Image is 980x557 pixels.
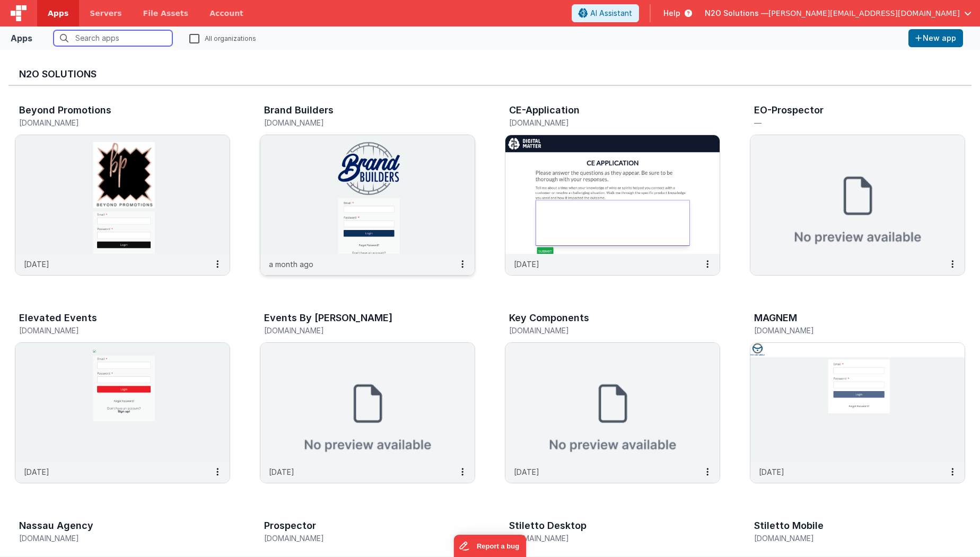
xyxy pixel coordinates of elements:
[24,466,49,478] p: [DATE]
[514,466,539,478] p: [DATE]
[54,30,172,46] input: Search apps
[754,326,939,334] h5: [DOMAIN_NAME]
[19,326,204,334] h5: [DOMAIN_NAME]
[11,32,32,45] div: Apps
[754,105,824,116] h3: EO-Prospector
[759,466,784,478] p: [DATE]
[264,119,449,127] h5: [DOMAIN_NAME]
[19,313,97,323] h3: Elevated Events
[908,29,963,47] button: New app
[768,8,960,19] span: [PERSON_NAME][EMAIL_ADDRESS][DOMAIN_NAME]
[264,520,316,531] h3: Prospector
[19,520,93,531] h3: Nassau Agency
[48,8,68,19] span: Apps
[754,119,939,127] h5: —
[514,259,539,270] p: [DATE]
[19,119,204,127] h5: [DOMAIN_NAME]
[19,534,204,542] h5: [DOMAIN_NAME]
[19,69,961,79] h3: N2O Solutions
[754,520,824,531] h3: Stiletto Mobile
[189,33,256,43] label: All organizations
[264,105,334,116] h3: Brand Builders
[663,8,680,19] span: Help
[264,326,449,334] h5: [DOMAIN_NAME]
[24,259,49,270] p: [DATE]
[509,313,589,323] h3: Key Components
[572,4,639,22] button: AI Assistant
[754,534,939,542] h5: [DOMAIN_NAME]
[269,466,294,478] p: [DATE]
[509,119,694,127] h5: [DOMAIN_NAME]
[264,534,449,542] h5: [DOMAIN_NAME]
[705,8,768,19] span: N2O Solutions —
[705,8,972,19] button: N2O Solutions — [PERSON_NAME][EMAIL_ADDRESS][DOMAIN_NAME]
[509,520,587,531] h3: Stiletto Desktop
[509,534,694,542] h5: [DOMAIN_NAME]
[143,8,189,19] span: File Assets
[90,8,121,19] span: Servers
[509,326,694,334] h5: [DOMAIN_NAME]
[19,105,111,116] h3: Beyond Promotions
[754,313,797,323] h3: MAGNEM
[269,259,313,270] p: a month ago
[454,535,527,557] iframe: Marker.io feedback button
[509,105,580,116] h3: CE-Application
[590,8,632,19] span: AI Assistant
[264,313,392,323] h3: Events By [PERSON_NAME]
